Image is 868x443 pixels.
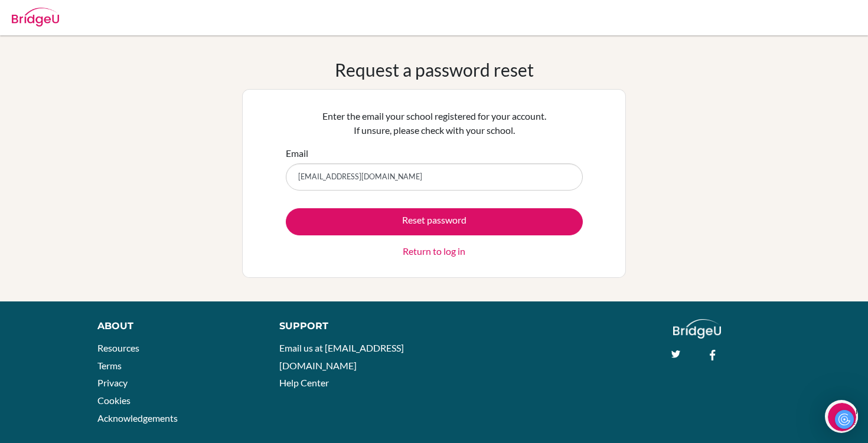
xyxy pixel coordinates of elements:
img: Bridge-U [12,8,59,27]
button: Reset password [286,208,583,235]
img: logo_white@2x-f4f0deed5e89b7ecb1c2cc34c3e3d731f90f0f143d5ea2071677605dd97b5244.png [673,319,721,339]
a: Terms [97,360,122,371]
div: About [97,319,253,333]
a: Privacy [97,377,128,388]
div: Need help? [12,10,194,19]
div: Open Intercom Messenger [5,5,229,37]
a: Acknowledgements [97,412,178,424]
div: The team typically replies in a few minutes. [12,19,194,32]
iframe: Intercom live chat [828,403,856,431]
a: Cookies [97,395,130,406]
p: Enter the email your school registered for your account. If unsure, please check with your school. [286,109,583,137]
a: Return to log in [403,244,465,258]
h1: Request a password reset [335,59,534,80]
a: Help Center [279,377,329,388]
iframe: Intercom live chat discovery launcher [825,400,858,433]
div: Support [279,319,422,333]
a: Resources [97,342,139,353]
a: Email us at [EMAIL_ADDRESS][DOMAIN_NAME] [279,342,404,371]
label: Email [286,146,308,160]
